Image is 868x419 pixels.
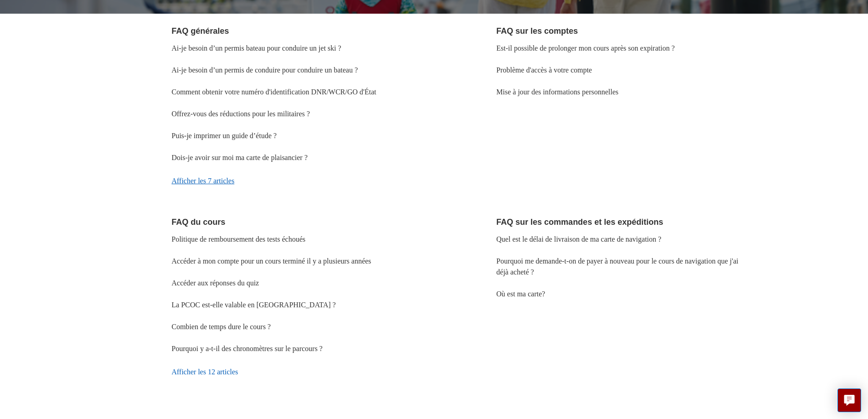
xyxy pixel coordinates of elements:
a: La PCOC est-elle valable en [GEOGRAPHIC_DATA] ? [172,301,336,309]
a: Problème d'accès à votre compte [496,66,592,74]
a: Accéder aux réponses du quiz [172,279,259,287]
a: Ai-je besoin d’un permis de conduire pour conduire un bateau ? [172,66,358,74]
a: Politique de remboursement des tests échoués [172,235,306,243]
a: Pourquoi me demande-t-on de payer à nouveau pour le cours de navigation que j'ai déjà acheté ? [496,257,738,276]
a: Puis-je imprimer un guide d’étude ? [172,132,277,140]
a: FAQ sur les comptes [496,26,578,36]
a: FAQ sur les commandes et les expéditions [496,217,663,227]
a: FAQ du cours [172,217,226,227]
a: Comment obtenir votre numéro d'identification DNR/WCR/GO d'État [172,88,376,96]
a: Quel est le délai de livraison de ma carte de navigation ? [496,235,661,243]
a: Afficher les 7 articles [172,169,437,193]
a: Accéder à mon compte pour un cours terminé il y a plusieurs années [172,257,371,265]
a: Où est ma carte? [496,290,545,298]
a: Offrez-vous des réductions pour les militaires ? [172,110,310,118]
a: Afficher les 12 articles [172,360,437,384]
a: FAQ générales [172,26,229,36]
a: Mise à jour des informations personnelles [496,88,618,96]
a: Ai-je besoin d’un permis bateau pour conduire un jet ski ? [172,44,341,52]
a: Dois-je avoir sur moi ma carte de plaisancier ? [172,154,308,161]
a: Combien de temps dure le cours ? [172,323,271,331]
a: Est-il possible de prolonger mon cours après son expiration ? [496,44,674,52]
button: Live chat [837,388,861,412]
a: Pourquoi y a-t-il des chronomètres sur le parcours ? [172,345,323,352]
